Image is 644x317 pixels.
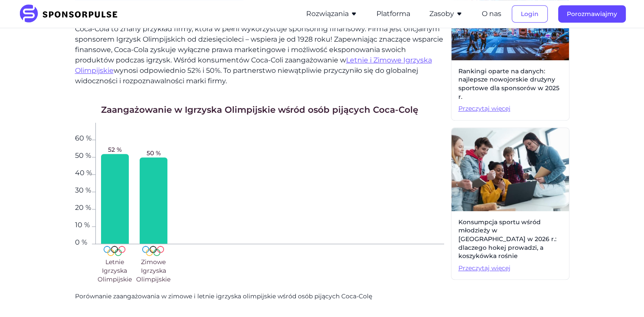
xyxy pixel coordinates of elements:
[75,238,80,246] font: 0
[85,203,91,212] font: %
[376,10,410,18] a: Platforma
[376,9,410,19] button: Platforma
[558,5,626,23] button: Porozmawiajmy
[512,5,548,23] button: Login
[75,66,418,85] font: wynosi odpowiednio 52% i 50%. To partnerstwo niewątpliwie przyczyniło się do globalnej widocznośc...
[458,67,559,101] font: Rankingi oparte na danych: najlepsze nowojorskie drużyny sportowe dla sponsorów w 2025 r.
[108,146,115,154] font: 52
[376,10,410,18] font: Platforma
[86,169,92,177] font: %
[75,292,372,300] font: Porównanie zaangażowania w zimowe i letnie igrzyska olimpijskie wśród osób pijących Coca-Colę
[482,9,501,19] button: O nas
[85,151,91,160] font: %
[306,10,349,18] font: Rozwiązania
[482,10,501,18] a: O nas
[147,149,154,157] font: 50
[86,134,92,142] font: %
[558,10,626,18] a: Porozmawiajmy
[19,4,124,23] img: SponsorPulse
[75,169,85,177] font: 40
[75,134,84,142] font: 60
[101,105,418,115] font: Zaangażowanie w Igrzyska Olimpijskie wśród osób pijących Coca-Colę
[85,186,91,194] font: %
[84,221,90,229] font: %
[458,264,510,272] font: Przeczytaj więcej
[136,258,170,283] font: Zimowe Igrzyska Olimpijskie
[75,221,82,229] font: 10
[117,146,122,154] font: %
[429,10,454,18] font: Zasoby
[75,203,84,212] font: 20
[567,10,617,18] font: Porozmawiajmy
[82,238,87,246] font: %
[156,149,161,157] font: %
[521,10,539,18] font: Login
[451,128,569,211] img: Zdjęcia Getty dzięki uprzejmości Unsplash
[482,10,501,18] font: O nas
[75,151,84,160] font: 50
[98,258,132,283] font: Letnie Igrzyska Olimpijskie
[451,127,569,280] a: Konsumpcja sportu wśród młodzieży w [GEOGRAPHIC_DATA] w 2026 r.: dlaczego hokej prowadzi, a koszy...
[429,9,463,19] button: Zasoby
[458,105,510,112] font: Przeczytaj więcej
[512,10,548,18] a: Login
[306,9,357,19] button: Rozwiązania
[458,218,556,260] font: Konsumpcja sportu wśród młodzieży w [GEOGRAPHIC_DATA] w 2026 r.: dlaczego hokej prowadzi, a koszy...
[75,186,84,194] font: 30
